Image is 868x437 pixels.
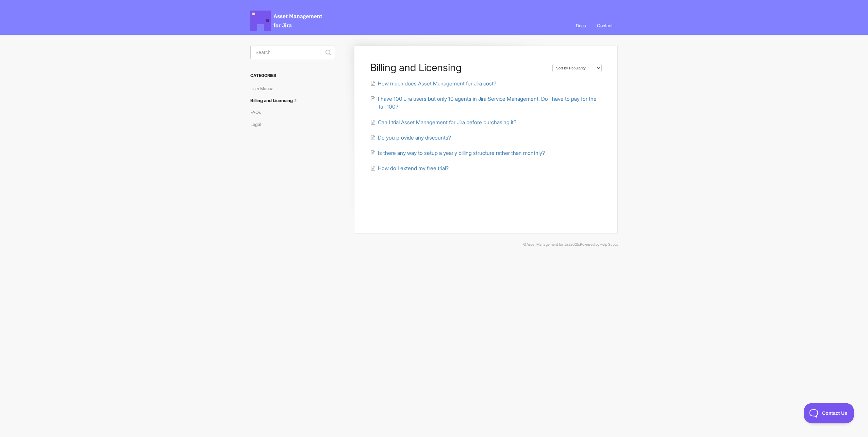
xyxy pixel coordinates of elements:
a: How much does Asset Management for Jira cost? [370,80,496,87]
a: Contact [592,16,618,35]
a: Docs [571,16,591,35]
a: Can I trial Asset Management for Jira before purchasing it? [370,119,516,126]
span: Is there any way to setup a yearly billing structure rather than monthly? [378,150,545,156]
a: Help Scout [600,242,618,247]
span: How do I extend my free trial? [378,165,449,172]
p: © 2025. [250,242,618,248]
a: FAQs [250,107,266,118]
iframe: Toggle Customer Support [804,403,854,423]
a: Asset Management for Jira [527,242,570,247]
h1: Billing and Licensing [370,61,546,74]
select: Page reloads on selection [552,64,602,72]
a: Legal [250,119,266,130]
span: Do you provide any discounts? [378,134,451,141]
a: Is there any way to setup a yearly billing structure rather than monthly? [370,150,545,156]
span: I have 100 Jira users but only 10 agents in Jira Service Management. Do I have to pay for the ful... [378,96,597,110]
span: Can I trial Asset Management for Jira before purchasing it? [378,119,516,126]
span: Powered by [580,242,618,247]
a: User Manual [250,83,280,94]
a: Billing and Licensing [250,95,304,106]
a: Do you provide any discounts? [370,134,451,141]
h3: Categories [250,69,335,82]
a: How do I extend my free trial? [370,165,449,172]
span: Asset Management for Jira Docs [250,11,323,31]
a: I have 100 Jira users but only 10 agents in Jira Service Management. Do I have to pay for the ful... [370,96,597,110]
span: How much does Asset Management for Jira cost? [378,80,496,87]
input: Search [250,46,335,59]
